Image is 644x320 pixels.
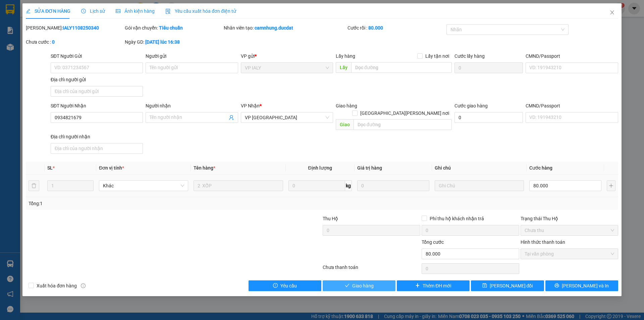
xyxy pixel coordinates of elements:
[322,264,421,275] div: Chưa thanh toán
[435,180,524,191] input: Ghi Chú
[116,8,155,14] span: Ảnh kiện hàng
[241,103,260,108] span: VP Nhận
[609,10,615,15] span: close
[81,283,86,288] span: info-circle
[26,38,123,46] div: Chưa cước :
[490,282,533,289] span: [PERSON_NAME] đổi
[99,165,124,171] span: Đơn vị tính
[351,62,452,73] input: Dọc đường
[562,282,609,289] span: [PERSON_NAME] và In
[125,24,222,32] div: Gói vận chuyển:
[249,280,321,291] button: exclamation-circleYêu cầu
[521,239,565,245] label: Hình thức thanh toán
[34,282,79,289] span: Xuất hóa đơn hàng
[146,102,238,109] div: Người nhận
[194,165,215,171] span: Tên hàng
[81,9,86,13] span: clock-circle
[347,24,445,32] div: Cước rồi :
[454,103,488,108] label: Cước giao hàng
[229,115,234,120] span: user-add
[51,102,143,109] div: SĐT Người Nhận
[354,119,452,130] input: Dọc đường
[26,8,70,14] span: SỬA ĐƠN HÀNG
[81,8,105,14] span: Lịch sử
[358,109,452,117] span: [GEOGRAPHIC_DATA][PERSON_NAME] nơi
[607,180,615,191] button: plus
[545,280,618,291] button: printer[PERSON_NAME] và In
[423,282,451,289] span: Thêm ĐH mới
[521,215,618,222] div: Trạng thái Thu Hộ
[224,24,346,32] div: Nhân viên tạo:
[423,52,452,60] span: Lấy tận nơi
[52,39,55,45] b: 0
[357,165,382,171] span: Giá trị hàng
[525,249,614,259] span: Tại văn phòng
[51,143,143,154] input: Địa chỉ của người nhận
[103,181,184,191] span: Khác
[352,282,374,289] span: Giao hàng
[526,102,618,109] div: CMND/Passport
[63,25,99,31] b: IALY1108250340
[427,215,487,222] span: Phí thu hộ khách nhận trả
[336,103,357,108] span: Giao hàng
[432,162,527,175] th: Ghi chú
[29,180,39,191] button: delete
[280,282,297,289] span: Yêu cầu
[454,53,485,59] label: Cước lấy hàng
[47,165,53,171] span: SL
[26,24,123,32] div: [PERSON_NAME]:
[308,165,332,171] span: Định lượng
[245,112,329,123] span: VP Sài Gòn
[241,52,333,60] div: VP gửi
[245,63,329,73] span: VP IALY
[51,52,143,60] div: SĐT Người Gửi
[482,283,487,288] span: save
[345,180,352,191] span: kg
[145,39,180,45] b: [DATE] lúc 16:38
[51,76,143,83] div: Địa chỉ người gửi
[323,280,395,291] button: checkGiao hàng
[26,9,31,13] span: edit
[454,62,523,73] input: Cước lấy hàng
[526,52,618,60] div: CMND/Passport
[397,280,470,291] button: plusThêm ĐH mới
[336,62,351,73] span: Lấy
[51,86,143,97] input: Địa chỉ của người gửi
[255,25,293,31] b: camnhung.ducdat
[525,225,614,235] span: Chưa thu
[345,283,350,288] span: check
[415,283,420,288] span: plus
[471,280,544,291] button: save[PERSON_NAME] đổi
[29,200,249,207] div: Tổng: 1
[165,9,171,14] img: icon
[554,283,559,288] span: printer
[273,283,278,288] span: exclamation-circle
[165,8,236,14] span: Yêu cầu xuất hóa đơn điện tử
[454,112,523,123] input: Cước giao hàng
[336,53,355,59] span: Lấy hàng
[146,52,238,60] div: Người gửi
[422,239,444,245] span: Tổng cước
[357,180,429,191] input: 0
[368,25,383,31] b: 80.000
[529,165,552,171] span: Cước hàng
[125,38,222,46] div: Ngày GD:
[336,119,354,130] span: Giao
[603,3,622,22] button: Close
[194,180,283,191] input: VD: Bàn, Ghế
[323,216,338,221] span: Thu Hộ
[51,133,143,140] div: Địa chỉ người nhận
[159,25,183,31] b: Tiêu chuẩn
[116,9,120,13] span: picture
